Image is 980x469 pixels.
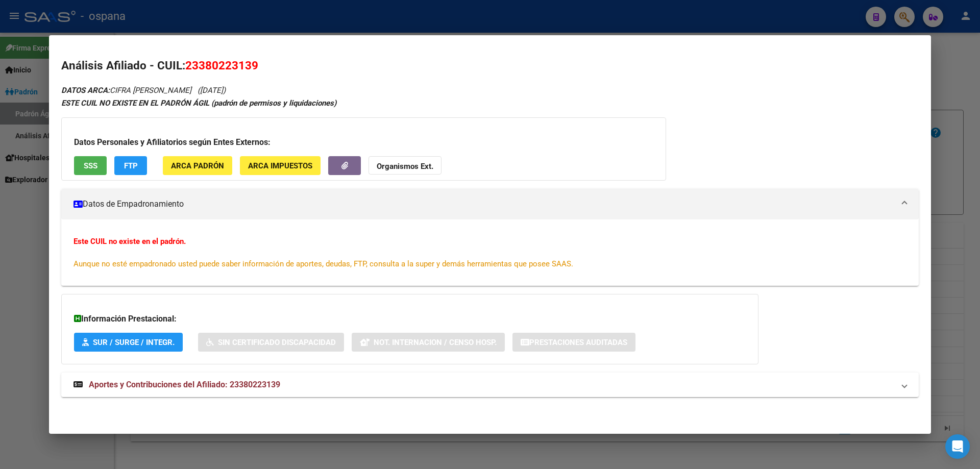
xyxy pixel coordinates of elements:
[374,338,497,347] span: Not. Internacion / Censo Hosp.
[74,333,183,352] button: SUR / SURGE / INTEGR.
[369,156,442,175] button: Organismos Ext.
[185,59,258,72] span: 23380223139
[114,156,147,175] button: FTP
[73,237,186,246] strong: Este CUIL no existe en el padrón.
[74,156,107,175] button: SSS
[240,156,321,175] button: ARCA Impuestos
[61,373,919,397] mat-expansion-panel-header: Aportes y Contribuciones del Afiliado: 23380223139
[84,161,97,170] span: SSS
[529,338,627,347] span: Prestaciones Auditadas
[61,86,110,95] strong: DATOS ARCA:
[61,98,336,108] strong: ESTE CUIL NO EXISTE EN EL PADRÓN ÁGIL (padrón de permisos y liquidaciones)
[171,161,224,170] span: ARCA Padrón
[61,189,919,219] mat-expansion-panel-header: Datos de Empadronamiento
[198,86,226,95] span: ([DATE])
[73,198,894,210] mat-panel-title: Datos de Empadronamiento
[377,162,433,171] strong: Organismos Ext.
[93,338,175,347] span: SUR / SURGE / INTEGR.
[61,57,919,75] h2: Análisis Afiliado - CUIL:
[61,219,919,286] div: Datos de Empadronamiento
[248,161,312,170] span: ARCA Impuestos
[218,338,336,347] span: Sin Certificado Discapacidad
[352,333,505,352] button: Not. Internacion / Censo Hosp.
[61,86,191,95] span: CIFRA [PERSON_NAME]
[198,333,344,352] button: Sin Certificado Discapacidad
[74,313,746,325] h3: Información Prestacional:
[512,333,635,352] button: Prestaciones Auditadas
[73,259,573,268] span: Aunque no esté empadronado usted puede saber información de aportes, deudas, FTP, consulta a la s...
[163,156,232,175] button: ARCA Padrón
[74,136,653,149] h3: Datos Personales y Afiliatorios según Entes Externos:
[124,161,138,170] span: FTP
[945,434,970,459] div: Open Intercom Messenger
[89,380,280,389] span: Aportes y Contribuciones del Afiliado: 23380223139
